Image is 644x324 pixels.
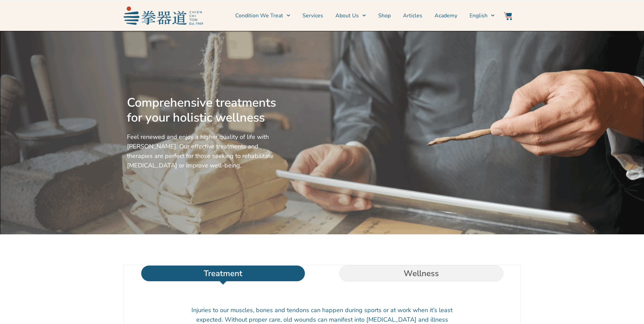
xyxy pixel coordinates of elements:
nav: Menu [206,7,495,24]
span: English [470,12,487,20]
a: English [470,7,495,24]
a: Services [302,7,323,24]
img: Website Icon-03 [504,12,512,20]
h2: Comprehensive treatments for your holistic wellness [127,95,279,125]
a: Academy [435,7,457,24]
p: Feel renewed and enjoy a higher quality of life with [PERSON_NAME]. Our effective treatments and ... [127,132,279,170]
a: Shop [378,7,391,24]
a: About Us [335,7,366,24]
a: Condition We Treat [235,7,290,24]
a: Articles [403,7,422,24]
